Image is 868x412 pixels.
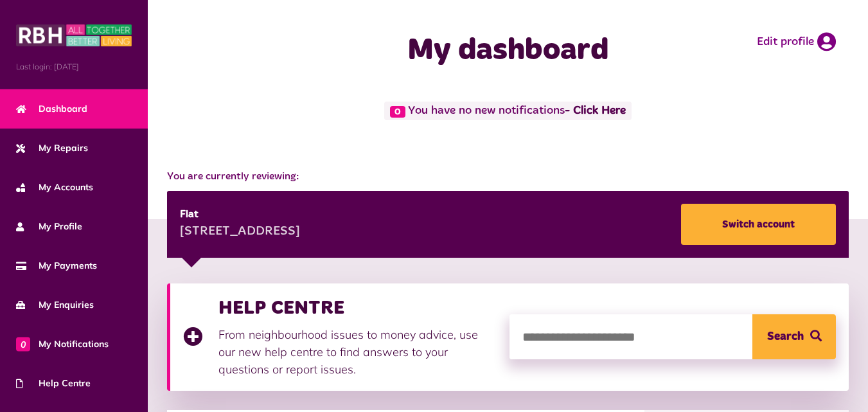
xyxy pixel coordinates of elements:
h1: My dashboard [341,32,675,69]
span: My Payments [16,259,97,273]
span: My Notifications [16,337,109,351]
a: Switch account [681,204,836,245]
a: Edit profile [757,32,836,51]
span: Search [767,314,804,359]
span: My Enquiries [16,298,94,312]
span: Dashboard [16,102,87,116]
span: You are currently reviewing: [167,169,849,184]
h3: HELP CENTRE [218,296,497,319]
span: My Repairs [16,141,88,155]
div: Flat [180,207,300,222]
p: From neighbourhood issues to money advice, use our new help centre to find answers to your questi... [218,326,497,378]
span: You have no new notifications [384,102,632,120]
span: My Profile [16,220,82,233]
img: MyRBH [16,22,132,48]
span: Last login: [DATE] [16,61,132,73]
span: 0 [16,337,30,351]
button: Search [752,314,836,359]
span: My Accounts [16,181,93,194]
div: [STREET_ADDRESS] [180,222,300,242]
span: 0 [390,106,405,118]
a: - Click Here [565,105,626,117]
span: Help Centre [16,377,91,390]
